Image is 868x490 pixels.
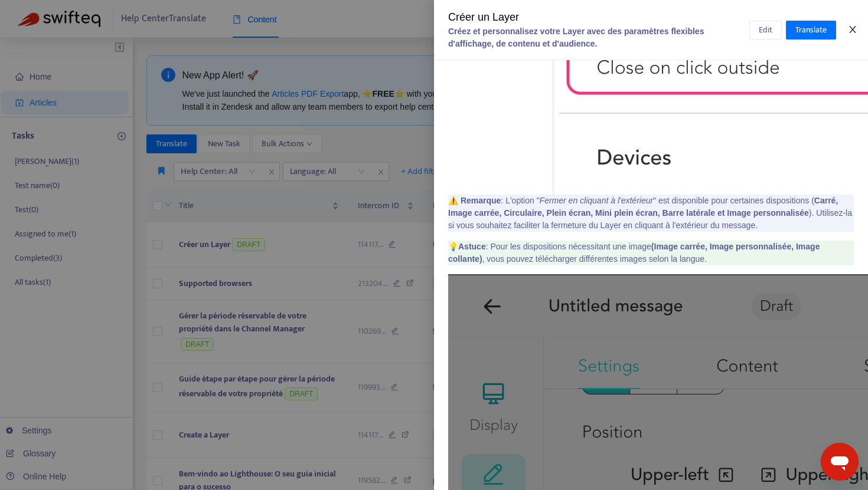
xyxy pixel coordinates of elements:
p: 💡 : Pour les dispositions nécessitant une image , vous pouvez télécharger différentes images selo... [448,241,854,265]
button: Edit [749,21,782,40]
span: Edit [759,24,772,37]
b: Astuce [458,242,486,251]
span: close [848,25,857,34]
button: Close [844,24,861,35]
div: Créer un Layer [448,9,749,25]
span: Translate [795,24,827,37]
p: : L'option " " est disponible pour certaines dispositions ( ). Utilisez-la si vous souhaitez faci... [448,195,854,232]
button: Translate [786,21,836,40]
b: ⚠️ Remarque [448,196,501,205]
div: Créez et personnalisez votre Layer avec des paramètres flexibles d'affichage, de contenu et d'aud... [448,25,749,50]
i: Fermer en cliquant à l'extérieur [540,196,654,205]
iframe: Button to launch messaging window [821,443,859,481]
